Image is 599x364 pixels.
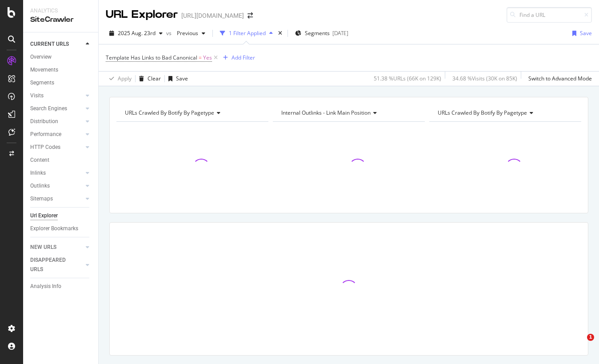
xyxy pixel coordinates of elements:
[106,54,197,61] span: Template Has Links to Bad Canonical
[232,54,255,61] div: Add Filter
[30,282,92,291] a: Analysis Info
[30,156,92,165] a: Content
[123,106,260,120] h4: URLs Crawled By Botify By pagetype
[30,65,58,75] div: Movements
[452,75,517,82] div: 34.68 % Visits ( 30K on 85K )
[106,7,178,22] div: URL Explorer
[173,26,209,40] button: Previous
[165,72,188,86] button: Save
[173,29,198,37] span: Previous
[587,334,594,341] span: 1
[30,117,58,126] div: Distribution
[281,109,371,116] span: Internal Outlinks - Link Main Position
[125,109,214,116] span: URLs Crawled By Botify By pagetype
[30,224,92,233] a: Explorer Bookmarks
[30,130,83,139] a: Performance
[106,72,132,86] button: Apply
[148,75,161,82] div: Clear
[30,15,91,25] div: SiteCrawler
[118,29,156,37] span: 2025 Aug. 23rd
[569,26,592,40] button: Save
[166,29,173,37] span: vs
[30,40,69,49] div: CURRENT URLS
[30,168,83,178] a: Inlinks
[438,109,527,116] span: URLs Crawled By Botify By pagetype
[30,52,52,62] div: Overview
[30,243,56,252] div: NEW URLS
[30,7,91,15] div: Analytics
[176,75,188,82] div: Save
[30,256,75,274] div: DISAPPEARED URLS
[30,168,46,178] div: Inlinks
[30,91,83,100] a: Visits
[203,52,212,64] span: Yes
[30,224,78,233] div: Explorer Bookmarks
[436,106,573,120] h4: URLs Crawled By Botify By pagetype
[30,52,92,62] a: Overview
[374,75,441,82] div: 51.38 % URLs ( 66K on 129K )
[30,130,61,139] div: Performance
[229,29,266,37] div: 1 Filter Applied
[305,29,330,37] span: Segments
[30,40,83,49] a: CURRENT URLS
[30,156,49,165] div: Content
[181,11,244,20] div: [URL][DOMAIN_NAME]
[30,78,54,88] div: Segments
[106,26,166,40] button: 2025 Aug. 23rd
[276,29,284,38] div: times
[216,26,276,40] button: 1 Filter Applied
[525,72,592,86] button: Switch to Advanced Mode
[30,143,83,152] a: HTTP Codes
[199,54,202,61] span: =
[332,29,348,37] div: [DATE]
[248,12,253,19] div: arrow-right-arrow-left
[118,75,132,82] div: Apply
[30,65,92,75] a: Movements
[528,75,592,82] div: Switch to Advanced Mode
[30,78,92,88] a: Segments
[30,104,83,113] a: Search Engines
[30,194,53,204] div: Sitemaps
[507,7,592,23] input: Find a URL
[30,194,83,204] a: Sitemaps
[136,72,161,86] button: Clear
[30,211,92,220] a: Url Explorer
[30,117,83,126] a: Distribution
[30,104,67,113] div: Search Engines
[30,243,83,252] a: NEW URLS
[30,211,58,220] div: Url Explorer
[292,26,352,40] button: Segments[DATE]
[30,181,50,191] div: Outlinks
[580,29,592,37] div: Save
[220,52,255,63] button: Add Filter
[280,106,417,120] h4: Internal Outlinks - Link Main Position
[569,334,590,355] iframe: Intercom live chat
[30,282,61,291] div: Analysis Info
[30,256,83,274] a: DISAPPEARED URLS
[30,143,60,152] div: HTTP Codes
[30,181,83,191] a: Outlinks
[30,91,44,100] div: Visits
